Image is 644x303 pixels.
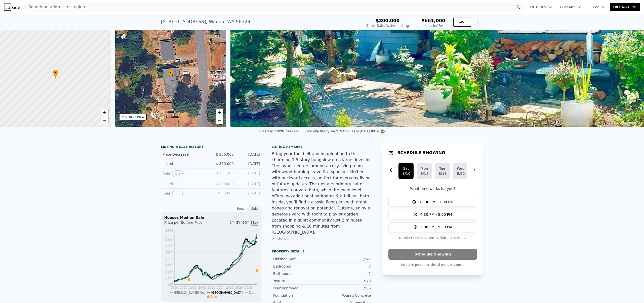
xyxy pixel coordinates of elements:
[388,186,477,191] p: What time works for you?
[165,229,173,232] tspan: $404
[453,18,471,27] button: SAVE
[168,70,173,75] span: •
[322,271,371,276] div: 2
[165,264,173,267] tspan: $187
[403,171,410,176] div: 8/16
[435,163,450,179] button: Tue8/19
[211,295,217,298] span: Sale
[473,17,483,27] button: Show Options
[272,151,372,235] div: Bring your tool belt and imagination to this charming 1.5-story bungalow on a large, level lot. T...
[243,221,249,225] span: 10Y
[273,256,322,262] div: Finished Sqft
[180,286,188,289] tspan: 2003
[238,191,260,197] div: [DATE]
[163,181,207,186] div: Listed
[216,171,234,175] span: $ 191,300
[216,116,223,124] a: Zoom out
[216,182,234,186] span: $ 190,000
[272,145,372,149] div: Listing remarks
[398,163,414,179] button: Sat8/16
[251,221,258,226] span: Max
[421,23,445,28] div: Lotside ARV
[421,171,428,176] div: 8/18
[322,264,371,269] div: 3
[238,170,260,177] div: [DATE]
[322,256,371,262] div: 1,941
[249,291,253,294] span: Zip
[403,166,410,171] div: Sat
[208,286,215,289] tspan: 2011
[381,129,385,134] img: NWMLS Logo
[439,166,446,171] div: Tue
[385,24,409,28] span: Active Listing
[388,197,477,207] button: 12:30 PM - 1:00 PM
[525,3,556,12] button: Solutions
[165,270,173,274] tspan: $147
[103,109,106,116] span: +
[388,235,477,241] p: No other time slots are available on this day
[216,109,223,116] a: Zoom in
[172,191,183,197] button: View historical data
[163,161,207,166] div: Listed
[453,163,468,179] button: Wed8/20
[211,291,243,294] span: [GEOGRAPHIC_DATA]
[101,109,108,116] a: Zoom in
[167,283,173,286] tspan: $67
[4,4,20,11] img: Lotside
[273,264,322,269] div: Bedrooms
[457,171,464,176] div: 8/20
[238,181,260,186] div: [DATE]
[172,170,183,177] button: View historical data
[53,70,58,75] span: •
[388,249,477,260] button: Schedule Showing
[421,166,428,171] div: Mon
[165,257,173,261] tspan: $227
[230,221,234,225] span: 1Y
[126,115,144,119] div: STREET VIEW
[322,293,371,298] div: Poured Concrete
[24,4,85,10] span: Search an address or region
[161,145,262,150] div: LISTING & SALE HISTORY
[235,286,243,289] tspan: 2020
[556,3,585,12] button: Company
[238,161,260,166] div: [DATE]
[218,191,234,195] span: $ 65,000
[248,205,262,212] div: Sale
[259,129,385,133] div: Courtesy of NWMLS (#2419038) and eXp Realty via MLS GRID as of [DATE] 08:32
[233,205,248,212] div: Rent
[226,286,234,289] tspan: 2017
[163,152,207,157] div: Price Decrease
[164,220,211,228] div: Price per Square Foot
[417,163,432,179] button: Mon8/18
[273,278,322,283] div: Year Built
[53,70,58,78] div: •
[397,150,445,156] h1: SCHEDULE SHOWING
[216,162,234,166] span: $ 350,000
[236,221,240,225] span: 3Y
[388,210,477,219] button: 4:30 PM - 5:00 PM
[161,18,250,25] div: [STREET_ADDRESS] , Wauna , WA 98329
[217,286,225,289] tspan: 2014
[165,251,173,254] tspan: $267
[273,286,322,291] div: Year Improved
[272,249,372,253] div: Property details
[174,291,205,294] span: [PERSON_NAME] Co.
[238,152,260,157] div: [DATE]
[366,24,386,28] span: Short Sale /
[245,286,252,289] tspan: 2022
[101,116,108,124] a: Zoom out
[419,199,453,204] span: 12:30 PM - 1:00 PM
[218,109,221,116] span: +
[171,286,178,289] tspan: 2000
[587,5,610,10] a: Log In
[189,286,197,289] tspan: 2005
[388,262,477,268] p: Select in person or virtual on next page →
[420,212,452,217] span: 4:30 PM - 5:00 PM
[322,278,371,283] div: 1978
[103,117,106,123] span: −
[273,293,322,298] div: Foundation
[457,166,464,171] div: Wed
[165,276,173,280] tspan: $107
[272,236,294,241] button: Show less
[388,222,477,232] button: 5:00 PM - 5:30 PM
